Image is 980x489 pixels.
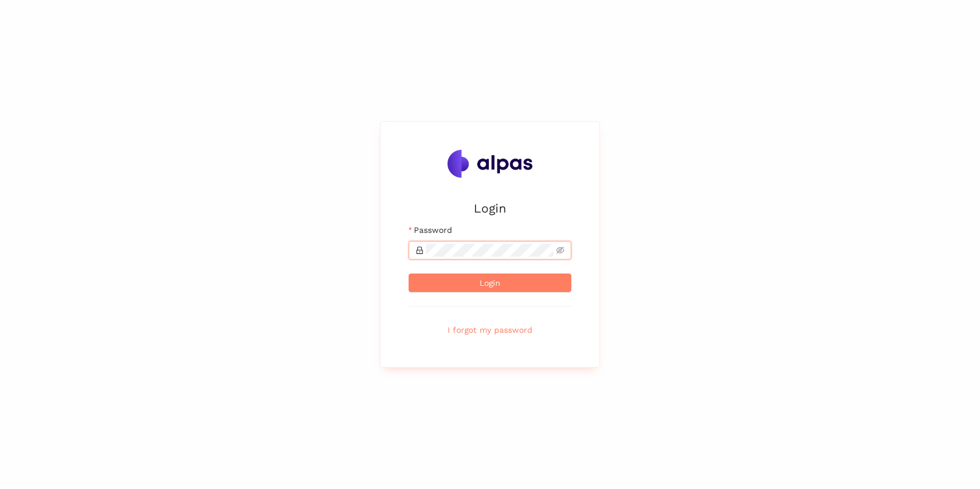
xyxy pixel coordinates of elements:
[480,276,500,289] span: Login
[409,321,571,339] button: I forgot my password
[448,323,532,336] span: I forgot my password
[426,244,554,257] input: Password
[409,274,571,292] button: Login
[416,246,424,254] span: lock
[409,199,571,218] h2: Login
[556,246,564,254] span: eye-invisible
[409,224,452,236] label: Password
[448,150,532,178] img: Alpas.ai Logo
